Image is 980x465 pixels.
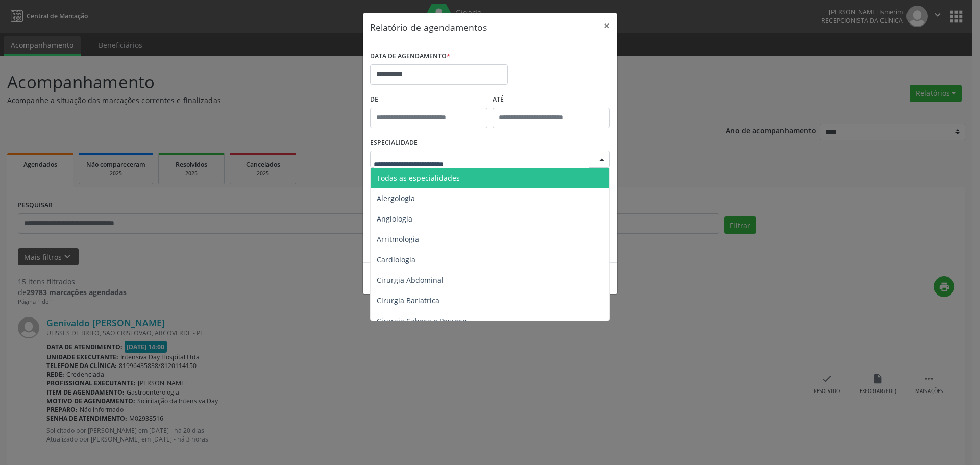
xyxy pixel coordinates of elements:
span: Cirurgia Abdominal [377,275,444,285]
span: Alergologia [377,193,415,203]
span: Angiologia [377,214,412,224]
span: Arritmologia [377,234,419,244]
span: Todas as especialidades [377,173,460,183]
span: Cirurgia Bariatrica [377,296,439,305]
label: DATA DE AGENDAMENTO [370,48,450,64]
span: Cirurgia Cabeça e Pescoço [377,316,467,326]
span: Cardiologia [377,255,415,264]
label: ESPECIALIDADE [370,135,418,151]
button: Close [597,13,617,38]
label: ATÉ [493,92,610,108]
label: De [370,92,487,108]
h5: Relatório de agendamentos [370,20,487,34]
